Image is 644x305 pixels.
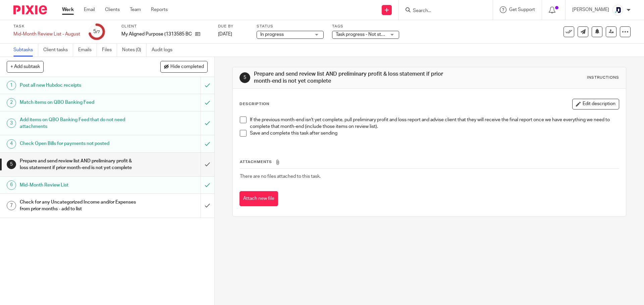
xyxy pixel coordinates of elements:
[13,24,80,29] label: Task
[239,101,269,107] p: Description
[7,201,16,210] div: 7
[20,180,136,190] h1: Mid-Month Review List
[7,61,44,72] button: + Add subtask
[78,44,97,57] a: Emails
[102,44,117,57] a: Files
[587,75,619,80] div: Instructions
[93,28,100,35] div: 5
[257,24,324,29] label: Status
[84,6,95,13] a: Email
[254,71,444,85] h1: Prepare and send review list AND preliminary profit & loss statement if prior month-end is not ye...
[20,139,136,149] h1: Check Open Bills for payments not posted
[13,44,38,57] a: Subtasks
[612,5,623,15] img: deximal_460x460_FB_Twitter.png
[572,6,609,13] p: [PERSON_NAME]
[20,80,136,90] h1: Post all new Hubdoc receipts
[250,117,619,130] p: If the previous month-end isn't yet complete, pull preliminary profit and loss report and advise ...
[218,24,248,29] label: Due by
[7,139,16,149] div: 4
[130,6,141,13] a: Team
[7,160,16,169] div: 5
[250,130,619,137] p: Save and complete this task after sending
[43,44,73,57] a: Client tasks
[7,119,16,128] div: 3
[105,6,120,13] a: Clients
[20,97,136,107] h1: Match items on QBO Banking Feed
[7,81,16,90] div: 1
[170,64,204,70] span: Hide completed
[20,115,136,132] h1: Add items on QBO Banking Feed that do not need attachments
[121,24,210,29] label: Client
[13,5,47,14] img: Pixie
[509,7,535,12] span: Get Support
[218,32,232,36] span: [DATE]
[412,8,473,14] input: Search
[121,31,192,37] p: My Aligned Purpose (1313585 BC Ltd)
[122,44,147,57] a: Notes (0)
[239,191,278,206] button: Attach new file
[20,156,136,173] h1: Prepare and send review list AND preliminary profit & loss statement if prior month-end is not ye...
[62,6,74,13] a: Work
[240,160,272,164] span: Attachments
[13,31,80,37] div: Mid-Month Review List - August
[20,197,136,214] h1: Check for any Uncategorized Income and/or Expenses from prior months - add to list
[260,32,284,37] span: In progress
[336,32,399,37] span: Task progress - Not started + 2
[239,72,250,83] div: 5
[7,180,16,190] div: 6
[332,24,399,29] label: Tags
[151,6,168,13] a: Reports
[160,61,208,72] button: Hide completed
[96,30,100,34] small: /7
[7,98,16,107] div: 2
[572,99,619,109] button: Edit description
[152,44,177,57] a: Audit logs
[240,174,321,179] span: There are no files attached to this task.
